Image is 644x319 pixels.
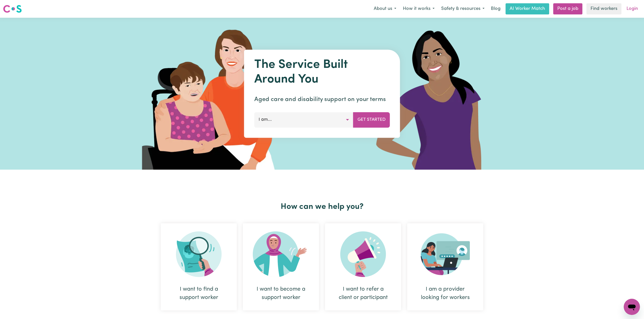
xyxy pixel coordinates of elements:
[254,58,390,87] h1: The Service Built Around You
[255,285,307,302] div: I want to become a support worker
[553,3,582,14] a: Post a job
[506,3,549,14] a: AI Worker Match
[158,202,486,212] h2: How can we help you?
[254,95,390,104] p: Aged care and disability support on your terms
[176,231,222,277] img: Search
[488,3,504,14] a: Blog
[623,3,641,14] a: Login
[421,231,470,277] img: Provider
[586,3,621,14] a: Find workers
[438,4,488,14] button: Safety & resources
[3,4,22,13] img: Careseekers logo
[253,231,309,277] img: Become Worker
[400,4,438,14] button: How it works
[624,299,640,315] iframe: Button to launch messaging window
[340,231,386,277] img: Refer
[161,223,237,310] div: I want to find a support worker
[243,223,319,310] div: I want to become a support worker
[325,223,401,310] div: I want to refer a client or participant
[370,4,400,14] button: About us
[407,223,483,310] div: I am a provider looking for workers
[419,285,471,302] div: I am a provider looking for workers
[3,3,22,15] a: Careseekers logo
[337,285,389,302] div: I want to refer a client or participant
[254,112,353,127] button: I am...
[353,112,390,127] button: Get Started
[173,285,225,302] div: I want to find a support worker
